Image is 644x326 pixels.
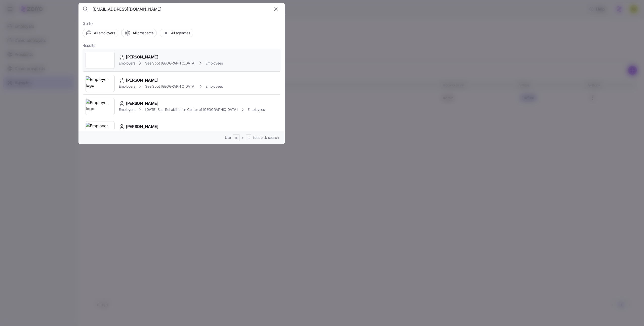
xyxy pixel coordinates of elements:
[145,107,237,112] span: [DATE] Seal Rehabilitation Center of [GEOGRAPHIC_DATA]
[235,136,238,140] span: ⌘
[145,84,195,89] span: See Spot [GEOGRAPHIC_DATA]
[248,107,265,112] span: Employees
[248,136,250,140] span: B
[126,100,158,107] span: [PERSON_NAME]
[86,123,114,137] img: Employer logo
[86,76,114,90] img: Employer logo
[160,29,193,37] button: All agencies
[133,30,153,36] span: All prospects
[206,84,223,89] span: Employees
[119,84,135,89] span: Employers
[119,61,135,66] span: Employers
[83,20,281,27] span: Go to
[86,100,114,114] img: Employer logo
[126,123,158,130] span: [PERSON_NAME]
[119,107,135,112] span: Employers
[83,29,118,37] button: All employers
[94,30,115,36] span: All employers
[83,42,95,49] span: Results
[171,30,190,36] span: All agencies
[206,61,223,66] span: Employees
[242,135,244,140] span: +
[145,61,195,66] span: See Spot [GEOGRAPHIC_DATA]
[121,29,156,37] button: All prospects
[253,135,279,140] span: for quick search
[126,77,158,83] span: [PERSON_NAME]
[126,54,158,60] span: [PERSON_NAME]
[225,135,231,140] span: Use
